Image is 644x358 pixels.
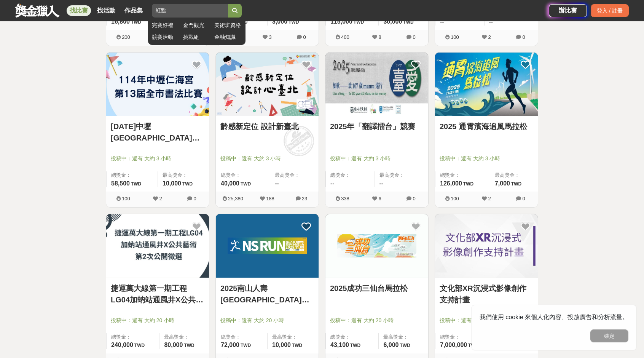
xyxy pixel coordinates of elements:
a: [DATE]中壢[GEOGRAPHIC_DATA]第13屆全市書法比賽 [111,121,204,144]
span: 總獎金： [111,171,153,179]
span: TWD [400,343,410,348]
span: TWD [241,181,251,187]
span: 126,000 [440,180,462,187]
span: 0 [522,34,525,40]
span: 最高獎金： [164,333,204,341]
span: 23 [302,196,307,201]
span: 2 [159,196,162,201]
span: 投稿中：還有 大約 3 小時 [111,155,204,163]
img: Cover Image [325,53,428,116]
span: TWD [289,19,299,25]
span: 3 [269,34,271,40]
span: 25,380 [228,196,243,201]
span: 0 [522,196,525,201]
a: 2025年「翻譯擂台」競賽 [330,121,424,132]
span: 6 [378,196,381,201]
span: 16,800 [111,18,130,25]
span: 最高獎金： [163,171,204,179]
span: 投稿中：還有 大約 21 小時 [440,316,533,324]
span: 2 [488,34,491,40]
a: Cover Image [435,53,538,117]
div: 登入 / 註冊 [591,4,629,17]
span: TWD [463,181,473,187]
span: 最高獎金： [495,171,533,179]
span: TWD [241,343,251,348]
span: 投稿中：還有 大約 3 小時 [330,155,424,163]
span: 投稿中：還有 大約 20 小時 [330,316,424,324]
span: 我們使用 cookie 來個人化內容、投放廣告和分析流量。 [480,314,628,320]
span: 投稿中：還有 大約 3 小時 [220,155,314,163]
span: -- [379,180,384,187]
span: 10,000 [163,180,181,187]
a: 找比賽 [67,5,91,16]
img: Cover Image [435,214,538,278]
span: TWD [131,19,141,25]
span: TWD [292,343,302,348]
span: 總獎金： [221,171,265,179]
span: TWD [403,19,413,25]
span: 115,000 [330,18,352,25]
a: 美術班資格 [214,21,242,29]
span: 0 [413,34,415,40]
span: 最高獎金： [383,333,424,341]
span: 8 [378,34,381,40]
span: 43,100 [330,342,349,348]
span: 0 [413,196,415,201]
img: Cover Image [106,214,209,278]
span: 總獎金： [330,333,374,341]
a: 捷運萬大線第一期工程LG04加蚋站通風井X公共藝術第2次公開徵選 [111,283,204,305]
button: 確定 [590,329,628,342]
span: 總獎金： [440,171,485,179]
input: 2025 反詐視界—全國影片競賽 [152,4,228,18]
span: TWD [134,343,145,348]
span: 188 [266,196,274,201]
img: Cover Image [216,214,319,278]
span: 30,000 [383,18,402,25]
span: 7,000,000 [440,342,467,348]
span: -- [440,18,444,25]
span: 最高獎金： [379,171,424,179]
span: 總獎金： [330,171,370,179]
span: 最高獎金： [272,333,314,341]
span: 0 [303,34,306,40]
span: 0 [193,196,196,201]
span: -- [330,180,335,187]
a: Cover Image [106,53,209,117]
a: 競賽活動 [152,33,179,41]
span: 100 [451,196,459,201]
span: 100 [122,196,130,201]
span: 6,000 [383,342,399,348]
span: TWD [350,343,360,348]
span: -- [275,180,279,187]
span: TWD [511,181,521,187]
a: Cover Image [325,53,428,117]
a: 挑戰組 [183,33,210,41]
a: 文化部XR沉浸式影像創作支持計畫 [440,283,533,305]
span: 3,000 [272,18,287,25]
span: TWD [182,181,193,187]
a: Cover Image [216,53,319,117]
a: 完賽好禮 [152,21,179,29]
span: 10,000 [272,342,291,348]
img: Cover Image [325,214,428,278]
span: 投稿中：還有 大約 20 小時 [220,316,314,324]
a: 找活動 [94,5,118,16]
span: 338 [341,196,349,201]
span: 總獎金： [221,333,263,341]
span: 投稿中：還有 大約 20 小時 [111,316,204,324]
span: 200 [122,34,130,40]
span: 80,000 [164,342,183,348]
span: TWD [131,181,141,187]
span: 240,000 [111,342,133,348]
span: -- [489,18,493,25]
span: 40,000 [221,180,239,187]
a: 金門觀光 [183,21,210,29]
span: 最高獎金： [275,171,314,179]
a: 金融知識 [214,33,242,41]
span: 400 [341,34,349,40]
span: TWD [184,343,194,348]
a: 齡感新定位 設計新臺北 [220,121,314,132]
span: 100 [451,34,459,40]
img: Cover Image [106,53,209,116]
